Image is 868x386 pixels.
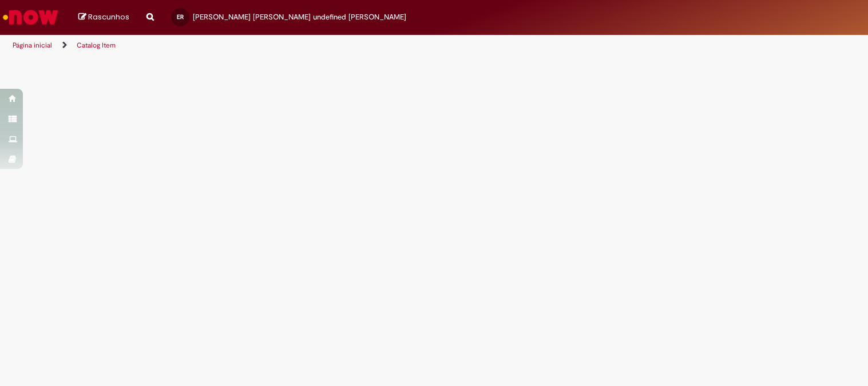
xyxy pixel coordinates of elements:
[177,13,184,21] span: ER
[193,12,406,22] span: [PERSON_NAME] [PERSON_NAME] undefined [PERSON_NAME]
[78,12,129,23] a: Rascunhos
[9,35,570,56] ul: Trilhas de página
[1,6,60,29] img: ServiceNow
[13,41,52,50] a: Página inicial
[77,41,116,50] a: Catalog Item
[88,11,129,22] span: Rascunhos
